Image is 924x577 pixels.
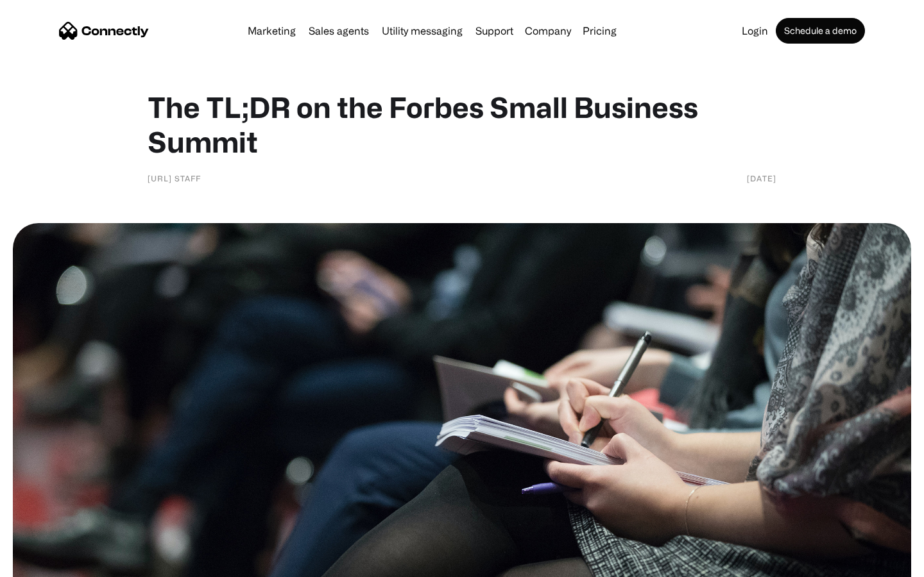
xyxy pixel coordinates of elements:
[525,22,571,40] div: Company
[470,26,518,36] a: Support
[26,555,77,573] ul: Language list
[148,172,201,185] div: [URL] Staff
[13,555,77,573] aside: Language selected: English
[577,26,622,36] a: Pricing
[377,26,468,36] a: Utility messaging
[747,172,776,185] div: [DATE]
[304,26,374,36] a: Sales agents
[521,22,575,40] div: Company
[243,26,301,36] a: Marketing
[776,18,865,44] a: Schedule a demo
[737,26,773,36] a: Login
[59,21,149,40] a: home
[148,90,776,159] h1: The TL;DR on the Forbes Small Business Summit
